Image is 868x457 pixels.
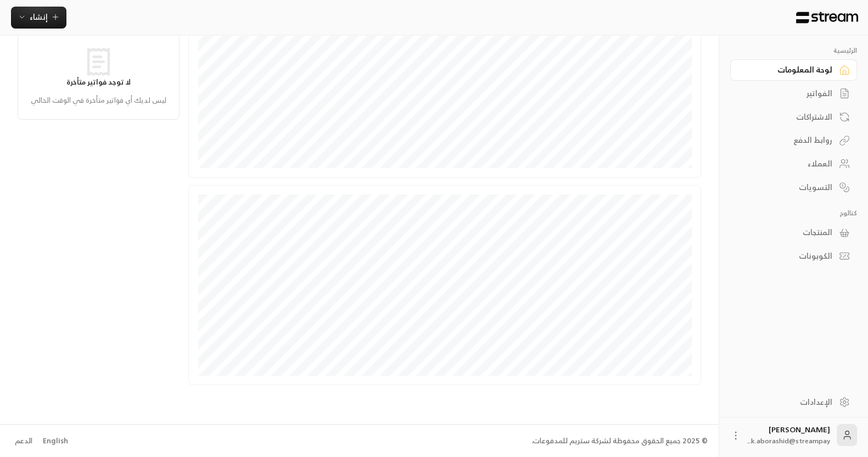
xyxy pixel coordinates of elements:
[43,436,68,447] div: English
[730,83,857,104] a: الفواتير
[744,250,832,261] div: الكوبونات
[730,391,857,413] a: الإعدادات
[744,135,832,146] div: روابط الدفع
[744,182,832,193] div: التسويات
[730,176,857,198] a: التسويات
[730,59,857,81] a: لوحة المعلومات
[730,246,857,267] a: الكوبونات
[730,130,857,151] a: روابط الدفع
[795,12,859,24] img: Logo
[730,106,857,127] a: الاشتراكات
[30,95,167,106] p: ليس لديك أي فواتير متأخرة في الوقت الحالي
[531,436,708,447] div: © 2025 جميع الحقوق محفوظة لشركة ستريم للمدفوعات.
[66,76,131,88] strong: لا توجد فواتير متأخرة
[730,209,857,218] p: كتالوج
[744,158,832,169] div: العملاء
[730,153,857,175] a: العملاء
[744,64,832,75] div: لوحة المعلومات
[744,112,832,122] div: الاشتراكات
[30,10,48,24] span: إنشاء
[744,397,832,408] div: الإعدادات
[748,424,830,446] div: [PERSON_NAME]
[11,431,36,451] a: الدعم
[730,222,857,243] a: المنتجات
[748,435,830,447] span: k.aborashid@streampay...
[730,46,857,55] p: الرئيسية
[744,227,832,238] div: المنتجات
[744,88,832,99] div: الفواتير
[11,7,66,29] button: إنشاء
